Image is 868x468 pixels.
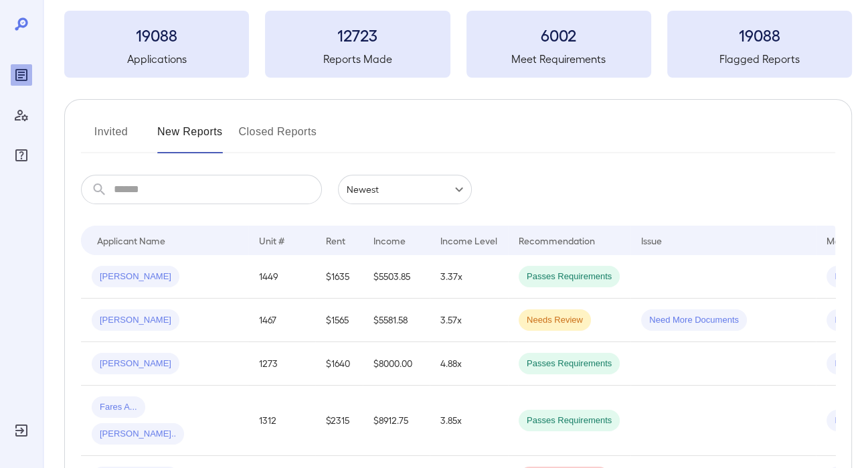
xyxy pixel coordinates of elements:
div: Reports [11,64,32,86]
div: Unit # [259,232,284,248]
div: Issue [641,232,663,248]
button: Invited [81,121,141,153]
td: 3.85x [430,386,508,456]
td: $2315 [315,386,363,456]
h5: Meet Requirements [466,51,651,67]
h3: 12723 [265,24,450,46]
td: 1312 [248,386,315,456]
span: [PERSON_NAME] [92,358,179,370]
td: 3.57x [430,299,508,342]
div: Manage Users [11,104,32,126]
h3: 19088 [667,24,852,46]
div: Income Level [440,232,497,248]
div: Log Out [11,420,32,441]
span: Passes Requirements [519,414,620,427]
span: Fares A... [92,401,145,414]
span: Needs Review [519,314,591,327]
td: 4.88x [430,342,508,386]
span: [PERSON_NAME] [92,314,179,327]
div: Rent [326,232,347,248]
div: Income [373,232,406,248]
td: 1273 [248,342,315,386]
span: [PERSON_NAME] [92,270,179,283]
td: 3.37x [430,255,508,299]
div: Method [827,232,859,248]
h3: 19088 [64,24,249,46]
td: $1635 [315,255,363,299]
div: Newest [338,175,472,204]
button: Closed Reports [239,121,317,153]
h5: Applications [64,51,249,67]
h3: 6002 [466,24,651,46]
h5: Flagged Reports [667,51,852,67]
span: [PERSON_NAME].. [92,428,184,441]
span: Passes Requirements [519,270,620,283]
span: Need More Documents [641,314,747,327]
div: FAQ [11,145,32,166]
h5: Reports Made [265,51,450,67]
td: 1467 [248,299,315,342]
button: New Reports [157,121,223,153]
td: $5581.58 [363,299,430,342]
span: Passes Requirements [519,358,620,370]
div: Applicant Name [97,232,165,248]
td: $1640 [315,342,363,386]
td: $5503.85 [363,255,430,299]
div: Recommendation [519,232,595,248]
td: $8912.75 [363,386,430,456]
summary: 19088Applications12723Reports Made6002Meet Requirements19088Flagged Reports [64,11,852,78]
td: $8000.00 [363,342,430,386]
td: $1565 [315,299,363,342]
td: 1449 [248,255,315,299]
